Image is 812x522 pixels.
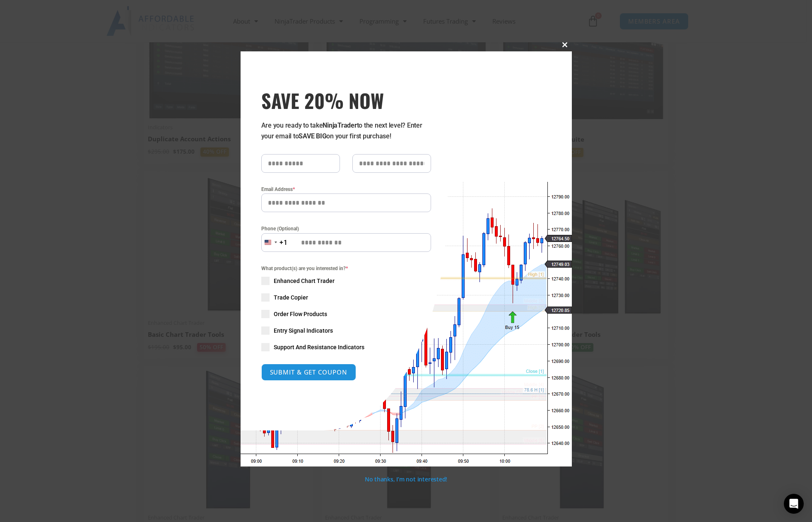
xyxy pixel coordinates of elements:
[274,326,333,335] span: Entry Signal Indicators
[261,277,431,285] label: Enhanced Chart Trader
[280,237,288,248] div: +1
[299,132,326,140] strong: SAVE BIG
[274,310,327,318] span: Order Flow Products
[261,233,288,252] button: Selected country
[261,364,356,381] button: SUBMIT & GET COUPON
[261,120,431,142] p: Are you ready to take to the next level? Enter your email to on your first purchase!
[323,121,357,129] strong: NinjaTrader
[274,293,308,302] span: Trade Copier
[365,475,447,483] a: No thanks, I’m not interested!
[261,310,431,318] label: Order Flow Products
[261,293,431,302] label: Trade Copier
[261,185,431,193] label: Email Address
[261,343,431,351] label: Support And Resistance Indicators
[274,343,364,351] span: Support And Resistance Indicators
[274,277,335,285] span: Enhanced Chart Trader
[261,264,431,273] span: What product(s) are you interested in?
[784,494,804,514] div: Open Intercom Messenger
[261,225,431,233] label: Phone (Optional)
[261,326,431,335] label: Entry Signal Indicators
[261,89,431,112] span: SAVE 20% NOW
